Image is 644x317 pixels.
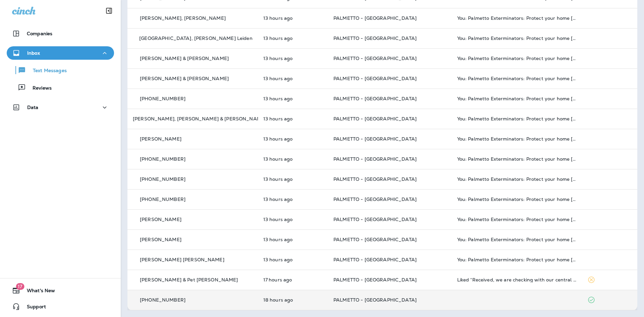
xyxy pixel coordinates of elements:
div: You: Palmetto Exterminators: Protect your home today! Call 800-585-8019 to renew your Termite War... [457,156,577,162]
div: Liked “Received, we are checking with our central billing office to see if they know what may hav... [457,277,577,282]
div: You: Palmetto Exterminators: Protect your home today! Call 800-585-8019 to renew your Termite War... [457,96,577,101]
p: [PHONE_NUMBER] [140,176,185,182]
span: PALMETTO - [GEOGRAPHIC_DATA] [333,216,417,222]
p: Text Messages [26,68,67,74]
span: PALMETTO - [GEOGRAPHIC_DATA] [333,116,417,122]
p: [PHONE_NUMBER] [140,96,185,101]
p: [PHONE_NUMBER] [140,297,185,303]
p: Aug 25, 2025 01:50 PM [263,297,323,303]
p: Aug 25, 2025 06:27 PM [263,217,323,222]
p: Aug 25, 2025 06:27 PM [263,136,323,142]
div: You: Palmetto Exterminators: Protect your home today! Call 800-585-8019 to renew your Termite War... [457,76,577,81]
p: Aug 25, 2025 06:27 PM [263,197,323,202]
span: PALMETTO - [GEOGRAPHIC_DATA] [333,156,417,162]
span: PALMETTO - [GEOGRAPHIC_DATA] [333,136,417,142]
p: [PERSON_NAME] [PERSON_NAME] [140,257,224,262]
button: 17What's New [7,284,114,297]
div: You: Palmetto Exterminators: Protect your home today! Call 800-585-8019 to renew your Termite War... [457,197,577,202]
p: [PERSON_NAME] [140,217,181,222]
span: PALMETTO - [GEOGRAPHIC_DATA] [333,297,417,303]
span: PALMETTO - [GEOGRAPHIC_DATA] [333,96,417,102]
span: 17 [16,283,24,290]
p: [PHONE_NUMBER] [140,156,185,162]
div: You: Palmetto Exterminators: Protect your home today! Call 800-585-8019 to renew your Termite War... [457,237,577,242]
p: Aug 25, 2025 06:27 PM [263,56,323,61]
span: PALMETTO - [GEOGRAPHIC_DATA] [333,176,417,182]
span: PALMETTO - [GEOGRAPHIC_DATA] [333,236,417,243]
span: PALMETTO - [GEOGRAPHIC_DATA] [333,55,417,61]
p: Aug 25, 2025 06:27 PM [263,96,323,101]
span: PALMETTO - [GEOGRAPHIC_DATA] [333,257,417,263]
p: [PERSON_NAME], [PERSON_NAME] [140,15,226,21]
button: Collapse Sidebar [100,4,118,17]
p: Reviews [26,85,52,92]
p: [PERSON_NAME] & [PERSON_NAME] [140,76,229,81]
p: [PERSON_NAME] [140,136,181,142]
p: Inbox [27,50,40,56]
span: PALMETTO - [GEOGRAPHIC_DATA] [333,75,417,82]
span: PALMETTO - [GEOGRAPHIC_DATA] [333,35,417,41]
div: You: Palmetto Exterminators: Protect your home today! Call 800-585-8019 to renew your Termite War... [457,36,577,41]
div: You: Palmetto Exterminators: Protect your home today! Call 800-585-8019 to renew your Termite War... [457,176,577,182]
p: [PERSON_NAME] & [PERSON_NAME] [140,56,229,61]
p: Companies [27,31,52,36]
p: Aug 25, 2025 06:27 PM [263,257,323,262]
div: You: Palmetto Exterminators: Protect your home today! Call 800-585-8019 to renew your Termite War... [457,136,577,142]
button: Data [7,101,114,114]
p: Aug 25, 2025 06:27 PM [263,156,323,162]
span: PALMETTO - [GEOGRAPHIC_DATA] [333,277,417,283]
div: You: Palmetto Exterminators: Protect your home today! Call 800-585-8019 to renew your Termite War... [457,257,577,262]
p: [PERSON_NAME] & Pet [PERSON_NAME] [140,277,238,282]
p: Aug 25, 2025 06:27 PM [263,15,323,21]
span: What's New [20,288,55,296]
button: Reviews [7,81,114,95]
p: [GEOGRAPHIC_DATA], [PERSON_NAME] Leiden [139,36,252,41]
span: PALMETTO - [GEOGRAPHIC_DATA] [333,15,417,21]
button: Text Messages [7,63,114,77]
p: [PERSON_NAME], [PERSON_NAME] & [PERSON_NAME] [133,116,266,121]
p: Aug 25, 2025 06:27 PM [263,176,323,182]
span: PALMETTO - [GEOGRAPHIC_DATA] [333,196,417,202]
div: You: Palmetto Exterminators: Protect your home today! Call 800-585-8019 to renew your Termite War... [457,116,577,121]
button: Support [7,300,114,313]
span: Support [20,304,46,312]
button: Companies [7,27,114,40]
p: [PERSON_NAME] [140,237,181,242]
p: Aug 25, 2025 02:43 PM [263,277,323,282]
div: You: Palmetto Exterminators: Protect your home today! Call 800-585-8019 to renew your Termite War... [457,56,577,61]
p: [PHONE_NUMBER] [140,197,185,202]
p: Aug 25, 2025 06:27 PM [263,237,323,242]
p: Aug 25, 2025 06:27 PM [263,36,323,41]
div: You: Palmetto Exterminators: Protect your home today! Call 800-585-8019 to renew your Termite War... [457,15,577,21]
p: Data [27,105,39,110]
p: Aug 25, 2025 06:27 PM [263,116,323,121]
p: Aug 25, 2025 06:27 PM [263,76,323,81]
div: You: Palmetto Exterminators: Protect your home today! Call 800-585-8019 to renew your Termite War... [457,217,577,222]
button: Inbox [7,46,114,60]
